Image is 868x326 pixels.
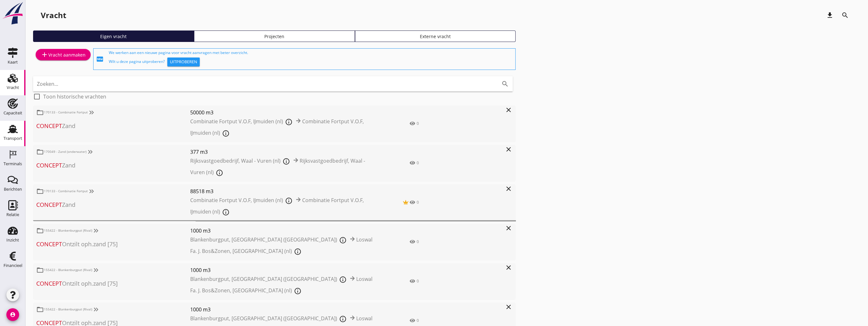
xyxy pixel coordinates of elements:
[339,315,347,323] i: info_outline
[417,200,419,205] div: 0
[36,109,44,116] i: folder_open
[36,200,190,209] span: Zand
[417,278,419,284] div: 0
[36,33,191,40] div: Eigen vracht
[36,307,100,311] span: 155422 - Blankenburgput (Rival)
[36,149,94,154] span: 170049 - Zand (onderwater)
[6,308,19,321] i: account_circle
[417,239,419,245] div: 0
[33,31,194,42] a: Eigen vracht
[294,287,302,295] i: info_outline
[505,303,512,311] i: close
[222,208,230,216] i: info_outline
[167,58,200,66] button: Uitproberen
[6,238,19,242] div: Inzicht
[36,280,62,287] span: Concept
[190,236,337,243] span: Blankenburgput, [GEOGRAPHIC_DATA] ([GEOGRAPHIC_DATA])
[197,33,352,40] div: Projecten
[190,187,383,195] span: 88518 m3
[282,158,290,165] i: info_outline
[36,122,190,130] span: Zand
[190,118,283,125] span: Combinatie Fortput V.O.F, IJmuiden (nl)
[109,50,513,68] div: We werken aan een nieuwe pagina voor vracht aanvragen met beter overzicht. Wilt u deze pagina uit...
[216,169,223,177] i: info_outline
[41,51,86,58] div: Vracht aanmaken
[43,93,106,100] label: Toon historische vrachten
[505,146,512,153] i: close
[36,161,62,169] span: Concept
[505,264,512,271] i: close
[190,266,383,274] span: 1000 m3
[36,161,190,170] span: Zand
[355,31,516,42] a: Externe vracht
[505,106,512,114] i: close
[36,266,44,274] i: folder_open
[170,59,197,65] div: Uitproberen
[36,122,62,130] span: Concept
[36,227,44,234] i: folder_open
[88,109,95,116] i: keyboard_double_arrow_right
[36,49,91,60] a: Vracht aanmaken
[36,240,190,248] span: Ontzilt oph.zand [75]
[92,306,100,313] i: keyboard_double_arrow_right
[87,148,94,156] i: keyboard_double_arrow_right
[501,80,509,88] i: search
[841,11,849,19] i: search
[41,51,48,58] i: add
[358,33,513,40] div: Externe vracht
[190,315,337,322] span: Blankenburgput, [GEOGRAPHIC_DATA] ([GEOGRAPHIC_DATA])
[36,110,95,114] span: 170133 - Combinatie Fortput
[92,227,100,234] i: keyboard_double_arrow_right
[285,118,293,126] i: info_outline
[33,224,516,261] a: 155422 - Blankenburgput (Rival) ConceptOntzilt oph.zand [75]1000 m3Blankenburgput, [GEOGRAPHIC_DA...
[7,85,19,90] div: Vracht
[339,276,347,283] i: info_outline
[294,248,302,255] i: info_outline
[826,11,834,19] i: download
[36,306,44,313] i: folder_open
[505,224,512,232] i: close
[3,263,22,268] div: Financieel
[190,197,283,204] span: Combinatie Fortput V.O.F, IJmuiden (nl)
[33,263,516,300] a: 155422 - Blankenburgput (Rival) ConceptOntzilt oph.zand [75]1000 m3Blankenburgput, [GEOGRAPHIC_DA...
[4,187,22,191] div: Berichten
[92,266,100,274] i: keyboard_double_arrow_right
[3,111,22,115] div: Capaciteit
[339,236,347,244] i: info_outline
[190,157,281,164] span: Rijksvastgoedbedrijf, Waal - Vuren (nl)
[36,268,100,272] span: 155422 - Blankenburgput (Rival)
[190,275,337,282] span: Blankenburgput, [GEOGRAPHIC_DATA] ([GEOGRAPHIC_DATA])
[41,10,66,20] div: Vracht
[36,201,62,208] span: Concept
[33,145,516,182] a: 170049 - Zand (onderwater) ConceptZand377 m3Rijksvastgoedbedrijf, Waal - Vuren (nl)Rijksvastgoedb...
[190,306,383,313] span: 1000 m3
[37,79,491,89] input: Zoeken...
[33,105,516,142] a: 170133 - Combinatie Fortput ConceptZand50000 m3Combinatie Fortput V.O.F, IJmuiden (nl)Combinatie ...
[417,121,419,126] div: 0
[96,55,104,63] i: fiber_new
[36,189,95,193] span: 170133 - Combinatie Fortput
[36,240,62,248] span: Concept
[1,2,24,25] img: logo-small.a267ee39.svg
[194,31,355,42] a: Projecten
[6,213,19,217] div: Relatie
[417,160,419,166] div: 0
[36,187,44,195] i: folder_open
[190,109,383,116] span: 50000 m3
[36,228,100,233] span: 155422 - Blankenburgput (Rival)
[3,162,22,166] div: Terminals
[8,60,18,64] div: Kaart
[285,197,293,205] i: info_outline
[417,318,419,323] div: 0
[33,184,516,221] a: 170133 - Combinatie Fortput ConceptZand88518 m3Combinatie Fortput V.O.F, IJmuiden (nl)Combinatie ...
[505,185,512,193] i: close
[36,279,190,288] span: Ontzilt oph.zand [75]
[222,130,230,137] i: info_outline
[36,148,44,156] i: folder_open
[88,187,95,195] i: keyboard_double_arrow_right
[3,136,22,140] div: Transport
[190,148,383,156] span: 377 m3
[190,227,383,234] span: 1000 m3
